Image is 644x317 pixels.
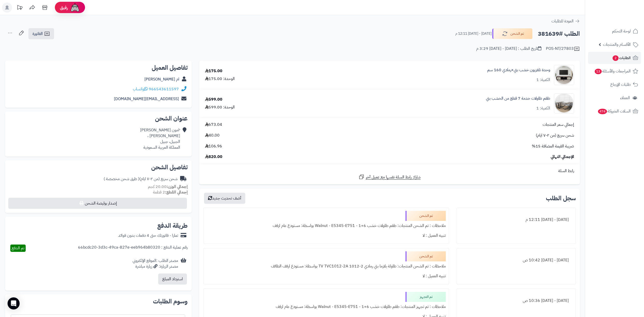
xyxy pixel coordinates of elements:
div: رابط السلة [201,168,578,174]
h2: طريقة الدفع [157,223,188,229]
div: مصدر الطلب :الموقع الإلكتروني [133,258,178,269]
div: الكمية: 1 [536,77,550,83]
span: العملاء [620,94,630,101]
h2: تفاصيل الشحن [9,164,188,170]
span: رفيق [60,5,68,11]
img: 1753770305-1-90x90.jpg [554,93,574,113]
div: ملاحظات : تم الشحن المنتجات: طاولة بلازما بني رمادي 2-1012 TV TVC1012-2A بواسطة: مستودع ارفف الطائف [207,261,446,271]
div: الوحدة: 599.00 [205,104,235,110]
a: شارك رابط السلة نفسها مع عميل آخر [358,174,421,180]
div: الكمية: 1 [536,105,550,111]
button: إصدار بوليصة الشحن [8,198,187,209]
span: الإجمالي النهائي [551,154,574,160]
span: 673.04 [205,122,222,128]
a: طلبات الإرجاع [588,78,641,91]
span: شحن سريع (من ٢-٧ ايام) [536,133,574,138]
h2: عنوان الشحن [9,115,188,122]
button: استرداد المبلغ [158,273,187,285]
span: لوحة التحكم [612,28,631,35]
img: logo-2.png [610,7,639,17]
div: شحن سريع (من ٢-٧ ايام) [104,176,178,182]
div: تنبيه العميل : لا [207,231,446,241]
button: أضف تحديث جديد [204,193,245,204]
div: تم الشحن [406,211,446,221]
span: ضريبة القيمة المضافة 15% [532,143,574,149]
a: واتساب [133,86,148,92]
small: 20.00 كجم [148,184,188,190]
h3: سجل الطلب [546,195,576,201]
div: ‏﮼امون‏ [PERSON_NAME] [PERSON_NAME] ، الجبيل، جبيل المملكة العربية السعودية [140,127,180,150]
h2: الطلب #381639 [538,29,580,39]
img: ai-face.png [70,3,80,13]
div: تنبيه العميل : لا [207,271,446,281]
div: [DATE] - [DATE] 12:11 م [460,215,573,225]
small: 2 قطعة [153,189,188,195]
div: [DATE] - [DATE] 10:36 ص [460,296,573,306]
a: الطلبات2 [588,52,641,64]
div: تمارا - فاتورتك حتى 4 دفعات بدون فوائد [118,233,178,239]
div: تم الشحن [406,251,446,261]
a: تحديثات المنصة [13,3,26,14]
small: [DATE] - [DATE] 12:11 م [455,31,492,36]
span: الطلبات [612,54,631,61]
span: ( طرق شحن مخصصة ) [104,176,139,182]
span: 13 [594,68,602,74]
img: 1750492481-220601011451-90x90.jpg [554,65,574,85]
a: العملاء [588,92,641,104]
div: الوحدة: 175.00 [205,76,235,82]
a: لوحة التحكم [588,25,641,37]
a: ام [PERSON_NAME] [144,76,179,82]
span: طلبات الإرجاع [610,81,631,88]
div: مصدر الزيارة: زيارة مباشرة [133,264,178,269]
a: المراجعات والأسئلة13 [588,65,641,77]
a: طقم طاولات خدمة 7 قطع من الخشب بني [486,96,550,101]
span: الأقسام والمنتجات [603,41,631,48]
a: وحدة تلفزيون خشب بني×رمادي 160 سم [487,67,550,73]
a: الفاتورة [28,28,54,39]
span: 40.00 [205,133,220,138]
span: المراجعات والأسئلة [594,68,631,75]
a: السلات المتروكة474 [588,105,641,117]
div: تاريخ الطلب : [DATE] - [DATE] 3:29 م [476,46,541,52]
h2: تفاصيل العميل [9,65,188,71]
span: الفاتورة [32,31,43,37]
span: 106.96 [205,143,222,149]
span: العودة للطلبات [551,18,574,24]
strong: إجمالي الوزن: [167,184,188,190]
div: تم التجهيز [406,292,446,302]
a: 966543611597 [149,86,179,92]
div: 175.00 [205,68,222,74]
div: ملاحظات : تم تجهيز المنتجات: طقم طاولات خشب 6+1 - Walnut - E5345-E751 بواسطة: مستودع عام ارفف [207,302,446,312]
strong: إجمالي القطع: [165,189,188,195]
div: POS-NT/27803 [546,46,580,52]
div: 599.00 [205,97,222,102]
span: 820.00 [205,154,222,160]
span: 474 [597,108,607,114]
a: العودة للطلبات [551,18,580,24]
span: 2 [612,55,619,61]
span: شارك رابط السلة نفسها مع عميل آخر [366,174,421,180]
div: Open Intercom Messenger [8,297,20,309]
a: [EMAIL_ADDRESS][DOMAIN_NAME] [114,96,179,102]
span: إجمالي سعر المنتجات [543,122,574,128]
button: تم الشحن [492,28,533,39]
div: [DATE] - [DATE] 10:42 ص [460,255,573,265]
div: رقم عملية الدفع : 66bcdc20-3d3c-49ca-827e-eeb964b80320 [78,245,188,252]
span: تم الدفع [12,245,24,251]
div: ملاحظات : تم الشحن المنتجات: طقم طاولات خشب 6+1 - Walnut - E5345-E751 بواسطة: مستودع عام ارفف [207,221,446,231]
h2: وسوم الطلبات [9,298,188,304]
span: السلات المتروكة [597,108,631,115]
